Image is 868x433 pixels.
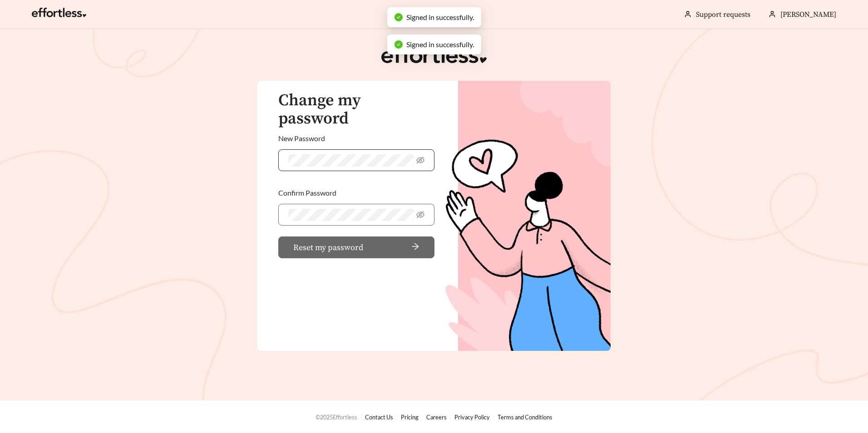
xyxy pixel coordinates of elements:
span: eye-invisible [416,156,424,164]
span: Signed in successfully. [406,13,474,21]
span: check-circle [395,13,403,21]
input: Confirm Password [288,209,414,221]
a: Terms and Conditions [498,413,552,421]
span: [PERSON_NAME] [780,10,836,19]
span: Signed in successfully. [406,40,474,49]
a: Pricing [401,413,419,421]
a: Support requests [696,10,750,19]
span: eye-invisible [416,211,424,219]
span: © 2025 Effortless [316,413,357,421]
a: Privacy Policy [454,413,490,421]
label: New Password [278,128,325,149]
span: check-circle [395,40,403,49]
input: New Password [288,154,414,167]
h3: Change my password [278,92,434,128]
label: Confirm Password [278,182,336,204]
button: Reset my passwordarrow-right [278,236,434,258]
a: Contact Us [365,413,393,421]
a: Careers [426,413,447,421]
